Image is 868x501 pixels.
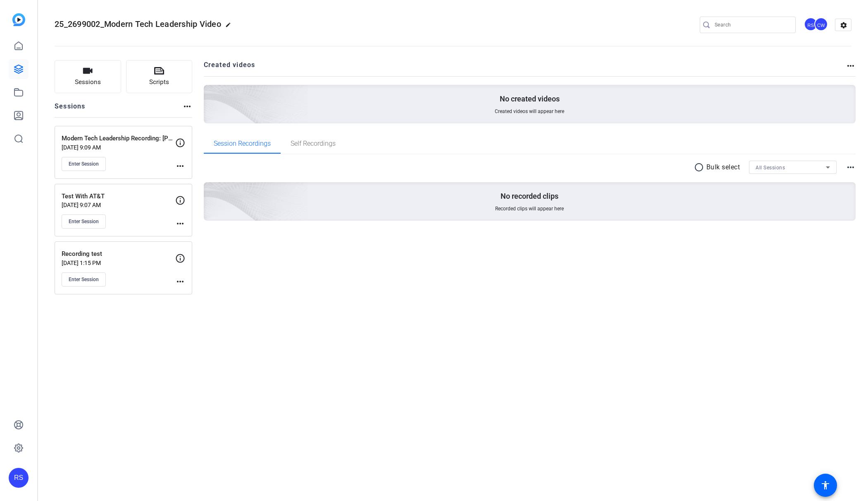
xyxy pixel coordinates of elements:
[55,19,221,29] span: 25_2699002_Modern Tech Leadership Video
[225,22,235,32] mat-icon: edit
[214,140,271,147] span: Session Recordings
[495,108,564,115] span: Created videos will appear here
[835,19,852,31] mat-icon: settings
[495,205,564,212] span: Recorded clips will appear here
[62,144,175,151] p: [DATE] 9:09 AM
[804,17,818,31] div: RS
[846,162,856,172] mat-icon: more_horiz
[62,157,106,171] button: Enter Session
[291,140,336,147] span: Self Recordings
[756,165,785,171] span: All Sessions
[75,77,101,87] span: Sessions
[55,101,86,117] h2: Sessions
[175,277,185,287] mat-icon: more_horiz
[111,100,308,280] img: embarkstudio-empty-session.png
[69,276,99,283] span: Enter Session
[715,20,789,30] input: Search
[820,480,830,490] mat-icon: accessibility
[62,272,106,287] button: Enter Session
[814,17,828,31] div: CW
[500,94,560,104] p: No created videos
[175,161,185,171] mat-icon: more_horiz
[62,192,175,201] p: Test With AT&T
[694,162,706,172] mat-icon: radio_button_unchecked
[69,218,99,225] span: Enter Session
[55,60,121,93] button: Sessions
[126,60,193,93] button: Scripts
[12,13,25,26] img: blue-gradient.svg
[9,468,29,488] div: RS
[182,101,192,111] mat-icon: more_horiz
[62,249,175,259] p: Recording test
[814,17,829,32] ngx-avatar: Clarissa Weers
[175,219,185,229] mat-icon: more_horiz
[62,202,175,208] p: [DATE] 9:07 AM
[62,260,175,266] p: [DATE] 1:15 PM
[804,17,818,32] ngx-avatar: Roger Sano
[846,61,856,71] mat-icon: more_horiz
[501,191,558,201] p: No recorded clips
[111,3,308,183] img: Creted videos background
[62,214,106,229] button: Enter Session
[62,134,175,143] p: Modern Tech Leadership Recording: [PERSON_NAME] (PwC CIO) & [PERSON_NAME] (AT&T CIO)
[149,77,169,87] span: Scripts
[706,162,740,172] p: Bulk select
[69,161,99,167] span: Enter Session
[204,60,846,76] h2: Created videos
